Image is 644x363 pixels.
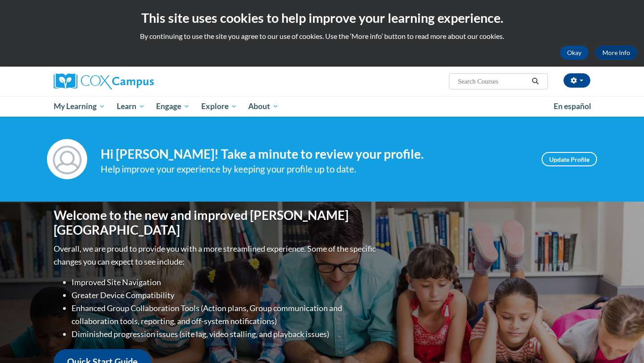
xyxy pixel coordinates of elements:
[548,97,597,116] a: En español
[54,73,154,89] img: Cox Campus
[72,302,378,328] li: Enhanced Group Collaboration Tools (Action plans, Group communication and collaboration tools, re...
[117,101,145,112] span: Learn
[529,76,542,87] button: Search
[248,101,279,112] span: About
[195,96,243,117] a: Explore
[595,46,637,60] a: More Info
[457,76,529,87] input: Search Courses
[101,162,528,177] div: Help improve your experience by keeping your profile up to date.
[243,96,285,117] a: About
[542,152,597,166] a: Update Profile
[48,96,111,117] a: My Learning
[47,139,87,179] img: Profile Image
[608,327,637,356] iframe: Button to launch messaging window
[72,289,378,302] li: Greater Device Compatibility
[54,73,224,89] a: Cox Campus
[72,328,378,341] li: Diminished progression issues (site lag, video stalling, and playback issues)
[54,242,378,268] p: Overall, we are proud to provide you with a more streamlined experience. Some of the specific cha...
[7,31,637,41] p: By continuing to use the site you agree to our use of cookies. Use the ‘More info’ button to read...
[201,101,237,112] span: Explore
[40,96,604,117] div: Main menu
[560,46,589,60] button: Okay
[72,276,378,289] li: Improved Site Navigation
[111,96,151,117] a: Learn
[101,147,528,162] h4: Hi [PERSON_NAME]! Take a minute to review your profile.
[54,208,378,238] h1: Welcome to the new and improved [PERSON_NAME][GEOGRAPHIC_DATA]
[150,96,195,117] a: Engage
[554,101,591,111] span: En español
[7,9,637,27] h2: This site uses cookies to help improve your learning experience.
[156,101,190,112] span: Engage
[54,101,105,112] span: My Learning
[563,73,590,88] button: Account Settings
